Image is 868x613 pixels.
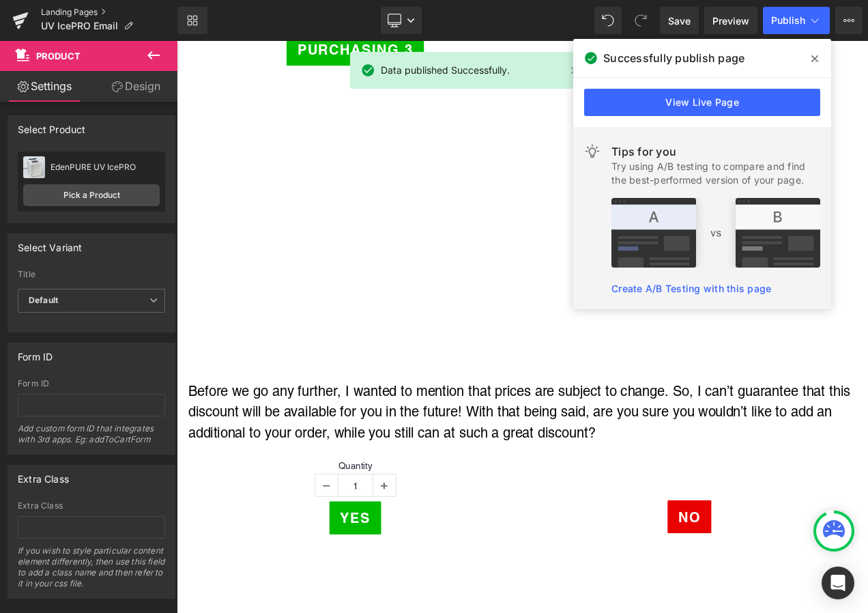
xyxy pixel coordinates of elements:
[584,89,820,116] a: View Live Page
[763,7,830,34] button: Publish
[668,14,691,28] span: Save
[381,63,510,78] span: Data published Successfully.
[586,549,639,588] a: No
[18,501,165,511] div: Extra Class
[704,7,757,34] a: Preview
[31,501,396,517] label: Quantity
[41,20,118,31] span: UV IcePRO Email
[177,7,207,34] a: New Library
[14,407,812,481] p: Before we go any further, I wanted to mention that prices are subject to change. So, I can’t guar...
[611,283,771,294] a: Create A/B Testing with this page
[18,423,165,454] div: Add custom form ID that integrates with 3rd apps. Eg: addToCartForm
[18,270,165,283] label: Title
[91,71,180,102] a: Design
[584,143,601,160] img: light.svg
[771,15,805,26] span: Publish
[18,234,83,253] div: Select Variant
[23,184,160,206] a: Pick a Product
[50,162,160,172] div: EdenPURE UV IcePRO
[611,160,820,187] div: Try using A/B testing to compare and find the best-performed version of your page.
[41,7,177,18] a: Landing Pages
[712,14,749,28] span: Preview
[195,560,232,580] span: Yes
[23,156,45,178] img: pImage
[182,550,245,590] button: Yes
[599,556,626,581] span: No
[18,379,165,388] div: Form ID
[18,466,69,485] div: Extra Class
[611,143,820,160] div: Tips for you
[18,343,53,362] div: Form ID
[36,51,81,61] span: Product
[29,295,58,305] b: Default
[603,50,744,66] span: Successfully publish page
[144,1,283,20] span: Purchasing 3
[18,116,86,135] div: Select Product
[627,7,654,34] button: Redo
[835,7,863,34] button: More
[611,198,820,268] img: tip.png
[822,567,854,599] div: Open Intercom Messenger
[18,545,165,598] div: If you wish to style particular content element differently, then use this field to add a class n...
[594,7,622,34] button: Undo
